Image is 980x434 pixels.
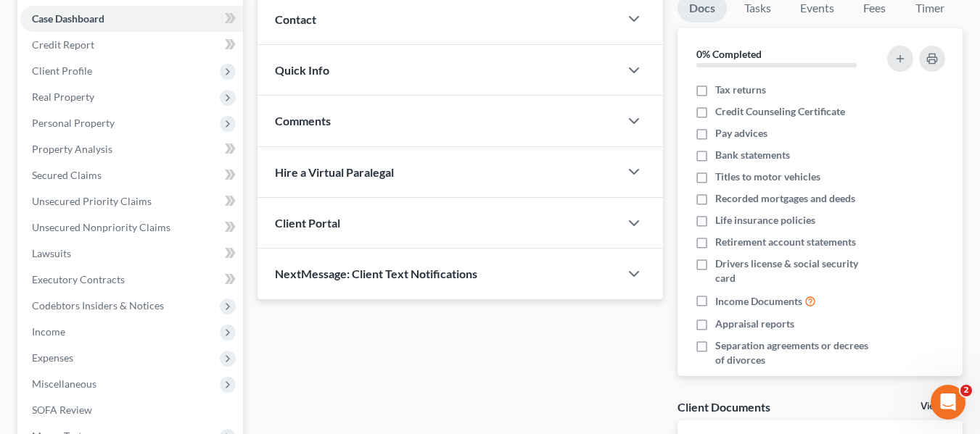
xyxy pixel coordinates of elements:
span: Hire a Virtual Paralegal [275,165,394,179]
span: Retirement account statements [715,235,856,249]
span: Credit Report [32,38,94,51]
span: Secured Claims [32,169,102,181]
span: Income [32,325,65,338]
span: Client Portal [275,216,340,230]
strong: 0% Completed [696,48,762,60]
span: Quick Info [275,63,329,77]
a: Case Dashboard [20,6,243,32]
span: Titles to motor vehicles [715,170,820,184]
span: Tax returns [715,83,766,97]
span: Executory Contracts [32,273,125,285]
a: View All [921,401,957,412]
a: SOFA Review [20,397,243,423]
a: Property Analysis [20,136,243,162]
span: Lawsuits [32,247,71,259]
span: 2 [960,385,972,396]
span: Real Property [32,91,94,103]
a: Secured Claims [20,162,243,188]
a: Executory Contracts [20,267,243,293]
span: Bank statements [715,148,790,162]
span: Client Profile [32,64,92,77]
span: Drivers license & social security card [715,256,879,285]
span: Credit Counseling Certificate [715,104,845,119]
span: Expenses [32,351,73,364]
span: Unsecured Priority Claims [32,195,152,207]
span: Recorded mortgages and deeds [715,191,855,206]
span: Codebtors Insiders & Notices [32,299,164,312]
div: Client Documents [678,399,770,414]
span: Personal Property [32,117,115,129]
span: Income Documents [715,294,802,309]
span: SOFA Review [32,404,92,416]
span: Property Analysis [32,143,112,155]
a: Lawsuits [20,241,243,267]
span: Appraisal reports [715,317,794,331]
span: NextMessage: Client Text Notifications [275,267,477,280]
a: Unsecured Priority Claims [20,188,243,214]
a: Unsecured Nonpriority Claims [20,214,243,241]
a: Credit Report [20,32,243,58]
span: Pay advices [715,126,767,141]
span: Separation agreements or decrees of divorces [715,338,879,367]
span: Contact [275,12,316,26]
iframe: Intercom live chat [931,385,965,420]
span: Unsecured Nonpriority Claims [32,221,170,233]
span: Life insurance policies [715,213,815,228]
span: Miscellaneous [32,377,96,390]
span: Case Dashboard [32,12,104,25]
span: Comments [275,114,331,128]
